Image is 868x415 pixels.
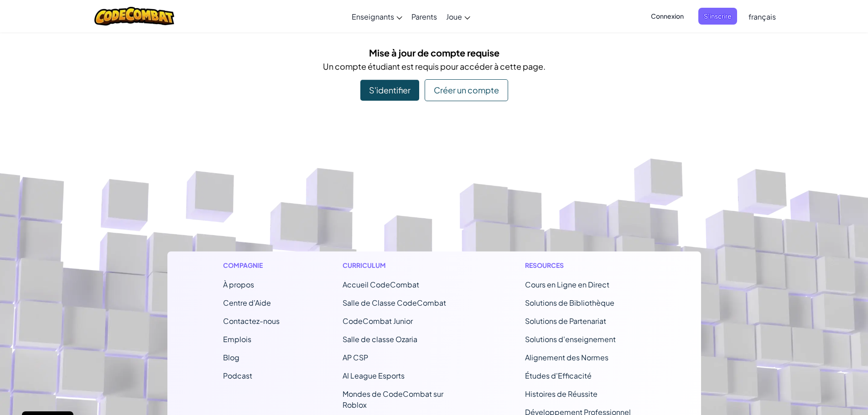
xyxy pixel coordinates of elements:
div: S'identifier [360,80,419,101]
h1: Resources [525,261,645,270]
p: Un compte étudiant est requis pour accéder à cette page. [174,60,694,73]
a: Emplois [223,334,251,344]
span: Accueil CodeCombat [343,280,419,289]
a: À propos [223,280,254,289]
a: CodeCombat Junior [343,316,413,326]
div: Créer un compte [425,79,508,101]
a: Alignement des Normes [525,353,608,362]
span: Contactez-nous [223,316,280,326]
img: CodeCombat logo [94,7,174,26]
a: Mondes de CodeCombat sur Roblox [343,389,443,410]
a: Études d'Efficacité [525,371,592,380]
a: Histoires de Réussite [525,389,598,399]
a: français [744,4,780,29]
span: français [748,12,776,21]
a: Joue [442,4,475,29]
a: Cours en Ligne en Direct [525,280,609,289]
a: Solutions de Bibliothèque [525,298,614,307]
a: AI League Esports [343,371,405,380]
a: Solutions de Partenariat [525,316,606,326]
a: Centre d'Aide [223,298,271,307]
button: Connexion [645,8,689,25]
a: AP CSP [343,353,368,362]
a: Parents [407,4,442,29]
h5: Mise à jour de compte requise [174,46,694,60]
a: Podcast [223,371,252,380]
span: Enseignants [352,12,394,21]
a: Enseignants [347,4,407,29]
a: Blog [223,353,239,362]
a: Salle de Classe CodeCombat [343,298,446,307]
a: Salle de classe Ozaria [343,334,417,344]
h1: Curriculum [343,261,463,270]
span: Joue [446,12,462,21]
button: S'inscrire [698,8,737,25]
a: Solutions d'enseignement [525,334,616,344]
h1: Compagnie [223,261,280,270]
